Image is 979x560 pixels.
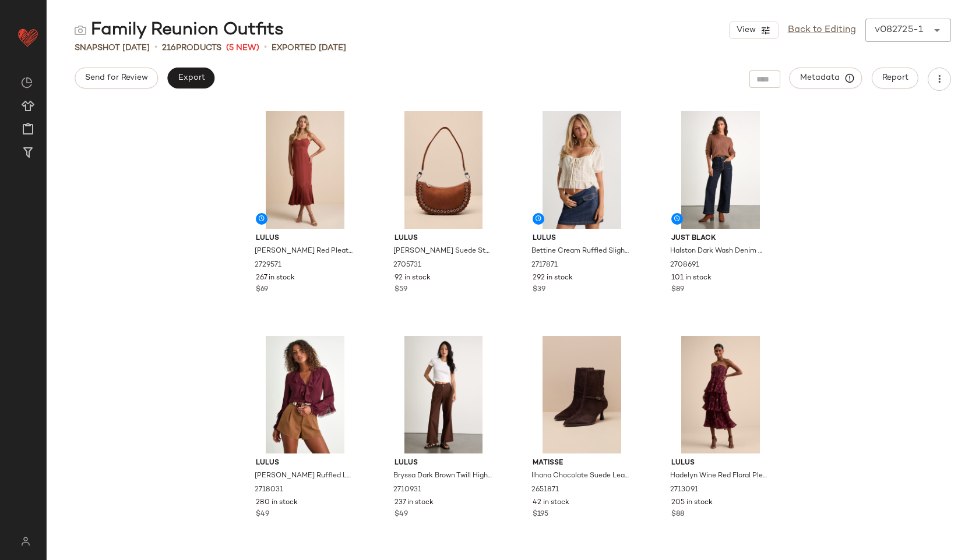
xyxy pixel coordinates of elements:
span: $88 [671,509,684,520]
span: 237 in stock [395,498,434,508]
span: Lulus [395,233,493,244]
span: Export [177,73,205,83]
span: View [735,26,755,35]
span: Lulus [256,233,354,244]
p: Exported [DATE] [272,42,346,54]
span: 205 in stock [671,498,713,508]
div: v082725-1 [875,23,923,37]
span: • [264,41,267,55]
img: svg%3e [14,537,37,546]
button: View [729,22,778,39]
span: Metadata [800,73,853,83]
span: $89 [671,285,684,295]
span: 2718031 [255,485,283,495]
span: Lulus [533,233,631,244]
span: $69 [256,285,268,295]
span: 2705731 [393,260,421,271]
img: 2718031_01_hero_2025-08-18.jpg [246,336,364,453]
span: 2729571 [255,260,281,271]
button: Send for Review [75,68,158,88]
img: 2705731_02_front_2025-08-18.jpg [385,111,502,229]
span: 2708691 [670,260,699,271]
span: 101 in stock [671,273,712,283]
span: Just Black [671,233,770,244]
span: $39 [533,285,545,295]
img: 2729571_02_fullbody_2025-08-21.jpg [246,111,364,229]
img: 2717871_05_detail_2025-08-21.jpg [523,111,640,229]
span: 267 in stock [256,273,295,283]
span: Halston Dark Wash Denim Wide-Leg High-Rise Jeans [670,246,769,257]
span: 2710931 [393,485,421,495]
button: Export [167,68,214,88]
span: Bryssa Dark Brown Twill High-Rise Wide-Leg Pants [393,471,492,481]
span: Hadelyn Wine Red Floral Pleated Tiered Midi Dress [670,471,769,481]
span: [PERSON_NAME] Red Pleated Hem Midi Dress [255,246,353,257]
img: svg%3e [75,24,86,36]
span: $59 [395,285,407,295]
span: (5 New) [226,42,259,54]
button: Metadata [790,68,862,88]
span: 216 [162,44,176,52]
span: Bettine Cream Ruffled Slightly Sheer Short Sleeve Top [531,246,630,257]
img: 2713091_02_fullbody_2025-08-18.jpg [662,336,779,453]
span: 92 in stock [395,273,431,283]
div: Family Reunion Outfits [75,19,284,42]
span: $49 [256,509,269,520]
span: Lulus [395,458,493,469]
a: Back to Editing [788,23,856,37]
img: 2710931_02_fullbody_2025-08-15.jpg [385,336,502,453]
img: svg%3e [21,77,33,88]
img: 2651871_02_front_2025-08-19.jpg [523,336,640,453]
img: heart_red.DM2ytmEG.svg [16,26,40,49]
div: Products [162,42,221,54]
span: 2651871 [531,485,559,495]
button: Report [872,68,918,88]
span: 292 in stock [533,273,573,283]
span: Ilhana Chocolate Suede Leather Mid-Calf Boots [531,471,630,481]
span: Matisse [533,458,631,469]
img: 2708691_01_hero_2025-08-26.jpg [662,111,779,229]
span: [PERSON_NAME] Ruffled Lace Long Sleeve Top [255,471,353,481]
span: Lulus [671,458,770,469]
span: [PERSON_NAME] Suede Studded Shoulder Bag [393,246,492,257]
span: $49 [395,509,408,520]
span: 280 in stock [256,498,298,508]
span: 2717871 [531,260,558,271]
span: Report [882,73,908,83]
span: Lulus [256,458,354,469]
span: 42 in stock [533,498,569,508]
span: Send for Review [84,73,148,83]
span: Snapshot [DATE] [75,42,150,54]
span: • [154,41,157,55]
span: 2713091 [670,485,698,495]
span: $195 [533,509,548,520]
